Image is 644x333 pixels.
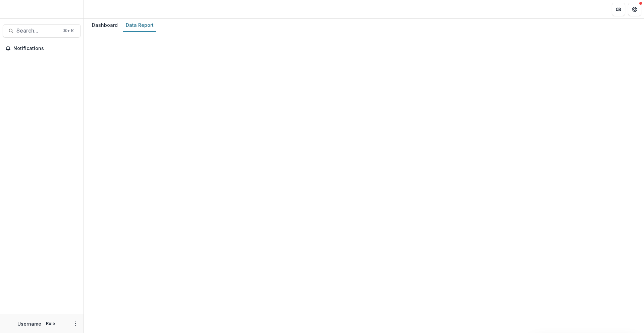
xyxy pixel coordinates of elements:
button: Notifications [3,43,81,54]
p: Username [17,320,41,327]
p: Role [44,321,57,327]
a: Dashboard [89,19,120,32]
span: Search... [16,28,59,34]
div: Data Report [123,20,156,30]
div: Dashboard [89,20,120,30]
a: Data Report [123,19,156,32]
button: Get Help [628,3,641,16]
button: More [71,320,79,328]
button: Partners [612,3,625,16]
div: ⌘ + K [62,27,75,35]
span: Notifications [13,46,78,51]
button: Search... [3,24,81,38]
